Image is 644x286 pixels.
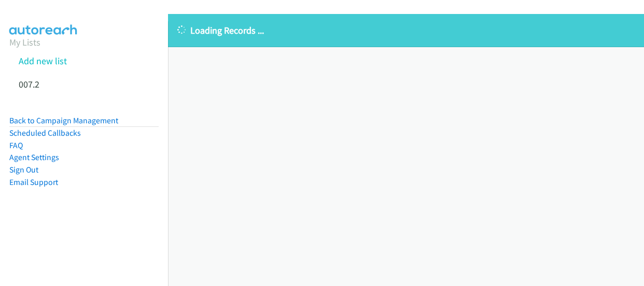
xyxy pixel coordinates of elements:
a: 007.2 [19,78,39,90]
a: My Lists [9,36,40,48]
a: Back to Campaign Management [9,116,118,125]
a: Scheduled Callbacks [9,128,81,138]
a: FAQ [9,140,23,150]
a: Email Support [9,177,58,187]
a: Sign Out [9,165,38,175]
p: Loading Records ... [177,23,635,37]
a: Agent Settings [9,152,59,162]
a: Add new list [19,55,67,67]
